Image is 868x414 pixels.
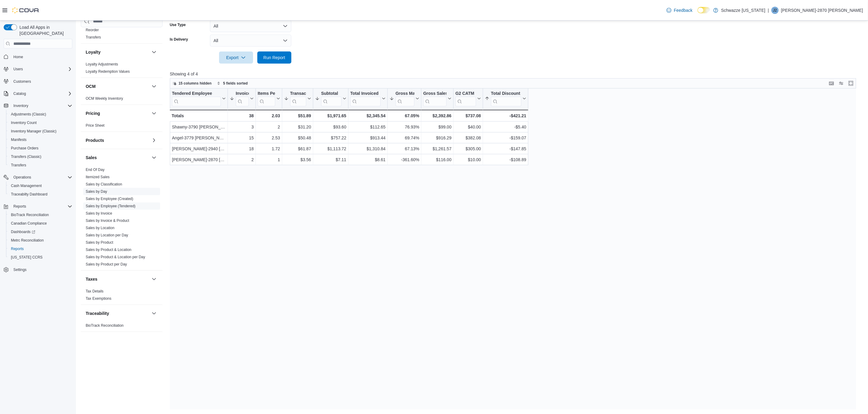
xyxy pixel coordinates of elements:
[9,254,45,261] a: [US_STATE] CCRS
[315,134,346,142] div: $757.22
[1,52,75,61] button: Home
[258,91,275,97] div: Items Per Transaction
[485,91,526,106] button: Total Discount
[6,228,75,236] a: Dashboards
[150,137,158,144] button: Products
[6,152,75,161] button: Transfers (Classic)
[9,136,72,143] span: Manifests
[6,144,75,152] button: Purchase Orders
[350,134,386,142] div: $913.44
[350,112,386,119] div: $2,345.54
[9,182,72,189] span: Cash Management
[11,65,72,73] span: Users
[11,65,25,73] button: Users
[491,91,521,106] div: Total Discount
[230,91,254,106] button: Invoices Sold
[172,91,221,106] div: Tendered Employee
[423,91,447,106] div: Gross Sales
[81,166,163,270] div: Sales
[485,145,526,152] div: -$147.85
[86,35,101,40] span: Transfers
[86,62,118,67] span: Loyalty Adjustments
[11,192,47,197] span: Traceabilty Dashboard
[9,162,72,169] span: Transfers
[11,90,28,97] button: Catalog
[86,255,145,259] a: Sales by Product & Location per Day
[389,134,419,142] div: 69.74%
[9,136,29,143] a: Manifests
[6,110,75,119] button: Adjustments (Classic)
[210,20,291,32] button: All
[11,102,72,109] span: Inventory
[86,296,112,301] span: Tax Exemptions
[86,218,129,223] span: Sales by Invoice & Product
[17,24,72,36] span: Load All Apps in [GEOGRAPHIC_DATA]
[86,96,123,101] span: OCM Weekly Inventory
[284,91,311,106] button: Transaction Average
[9,211,72,219] span: BioTrack Reconciliation
[455,134,481,142] div: $382.08
[86,110,100,116] h3: Pricing
[9,245,26,252] a: Reports
[86,323,124,328] a: BioTrack Reconciliation
[284,123,311,131] div: $31.20
[6,127,75,135] button: Inventory Manager (Classic)
[86,211,112,215] a: Sales by Invoice
[423,91,447,97] div: Gross Sales
[13,204,26,209] span: Reports
[236,91,249,106] div: Invoices Sold
[6,190,75,199] button: Traceabilty Dashboard
[1,77,75,86] button: Customers
[9,153,44,160] a: Transfers (Classic)
[485,134,526,142] div: -$159.07
[170,22,186,27] label: Use Type
[664,4,695,16] a: Feedback
[86,137,149,143] button: Products
[423,112,451,119] div: $2,392.86
[11,221,47,226] span: Canadian Compliance
[86,168,105,172] a: End Of Day
[86,189,107,194] a: Sales by Day
[9,228,38,235] a: Dashboards
[423,145,451,152] div: $1,261.57
[9,254,72,261] span: Washington CCRS
[230,112,254,119] div: 38
[86,310,149,316] button: Traceability
[9,245,72,252] span: Reports
[86,262,127,267] span: Sales by Product per Day
[9,119,39,126] a: Inventory Count
[81,122,163,132] div: Pricing
[86,167,105,172] span: End Of Day
[86,175,110,179] a: Itemized Sales
[86,276,149,282] button: Taxes
[423,91,451,106] button: Gross Sales
[315,112,346,119] div: $1,971.65
[86,296,112,301] a: Tax Exemptions
[11,120,37,125] span: Inventory Count
[11,203,29,210] button: Reports
[768,7,769,14] p: |
[13,91,26,96] span: Catalog
[455,112,481,119] div: $737.08
[150,275,158,283] button: Taxes
[258,91,275,106] div: Items Per Transaction
[6,253,75,262] button: [US_STATE] CCRS
[9,145,41,152] a: Purchase Orders
[455,156,481,163] div: $10.00
[13,55,23,59] span: Home
[455,123,481,131] div: $40.00
[1,173,75,182] button: Operations
[179,81,212,86] span: 15 columns hidden
[11,163,26,168] span: Transfers
[11,146,39,151] span: Purchase Orders
[223,81,248,86] span: 5 fields sorted
[11,229,35,234] span: Dashboards
[284,145,311,152] div: $61.87
[11,174,72,181] span: Operations
[350,91,381,106] div: Total Invoiced
[12,7,39,13] img: Cova
[11,78,72,85] span: Customers
[86,197,133,201] a: Sales by Employee (Created)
